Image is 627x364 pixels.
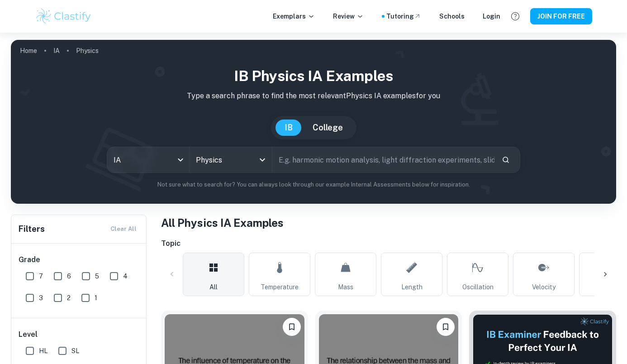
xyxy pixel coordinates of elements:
[76,46,99,56] p: Physics
[53,44,60,57] a: IA
[261,282,299,292] span: Temperature
[209,282,218,292] span: All
[161,238,616,249] h6: Topic
[508,9,523,24] button: Help and Feedback
[20,44,37,57] a: Home
[18,180,609,189] p: Not sure what to search for? You can always look through our example Internal Assessments below f...
[18,91,609,101] p: Type a search phrase to find the most relevant Physics IA examples for you
[530,8,592,24] button: JOIN FOR FREE
[39,293,43,303] span: 3
[67,271,71,281] span: 6
[401,282,423,292] span: Length
[95,293,97,303] span: 1
[283,318,301,336] button: Please log in to bookmark exemplars
[483,11,500,21] a: Login
[272,147,494,172] input: E.g. harmonic motion analysis, light diffraction experiments, sliding objects down a ramp...
[498,152,513,168] button: Search
[439,11,465,21] a: Schools
[39,346,47,356] span: HL
[304,120,352,136] button: College
[462,282,494,292] span: Oscillation
[256,153,269,166] button: Open
[67,293,71,303] span: 2
[11,40,616,204] img: profile cover
[71,346,79,356] span: SL
[19,254,140,265] h6: Grade
[39,271,43,281] span: 7
[273,11,315,21] p: Exemplars
[386,11,421,21] a: Tutoring
[107,147,189,172] div: IA
[123,271,128,281] span: 4
[275,120,302,136] button: IB
[532,282,556,292] span: Velocity
[35,7,92,25] img: Clastify logo
[95,271,99,281] span: 5
[18,65,609,87] h1: IB Physics IA examples
[19,329,140,340] h6: Level
[437,318,455,336] button: Please log in to bookmark exemplars
[338,282,353,292] span: Mass
[19,223,45,235] h6: Filters
[333,11,364,21] p: Review
[161,215,616,231] h1: All Physics IA Examples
